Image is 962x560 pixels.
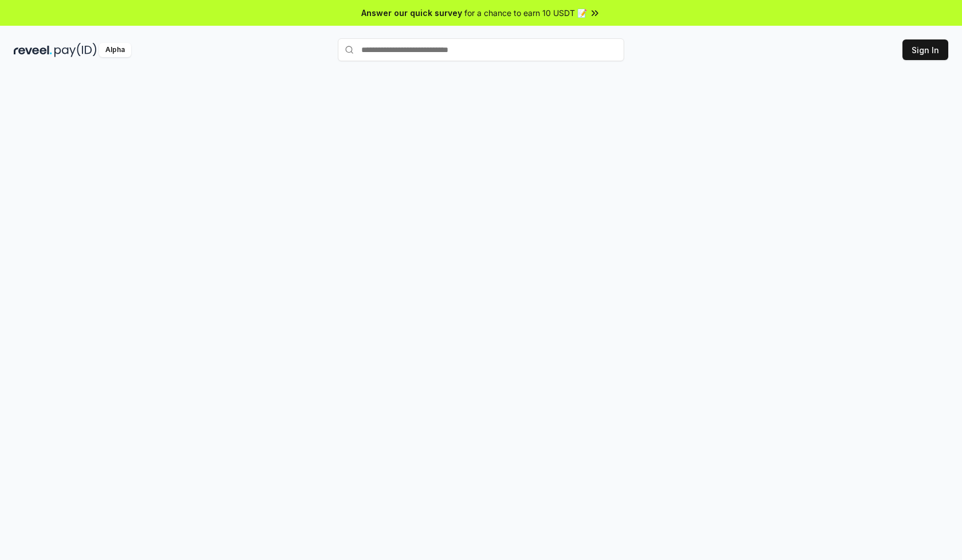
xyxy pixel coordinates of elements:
[902,39,948,60] button: Sign In
[361,7,462,19] span: Answer our quick survey
[464,7,587,19] span: for a chance to earn 10 USDT 📝
[54,43,97,57] img: pay_id
[99,43,131,57] div: Alpha
[14,43,52,57] img: reveel_dark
